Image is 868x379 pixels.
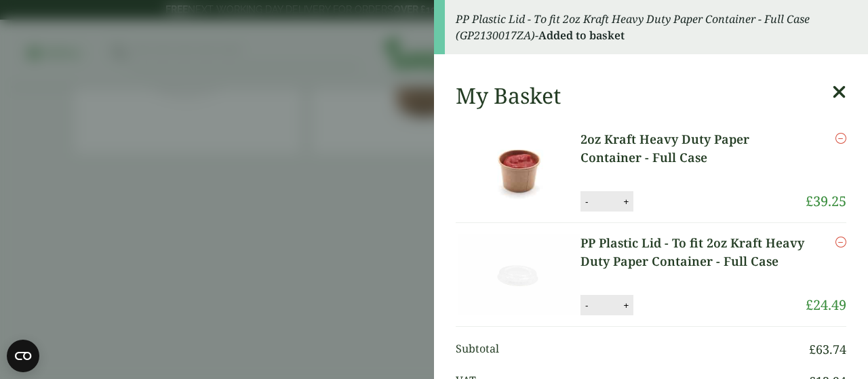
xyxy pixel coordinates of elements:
span: £ [809,341,816,357]
h2: My Basket [456,83,561,108]
span: £ [806,296,813,314]
bdi: 39.25 [806,192,846,210]
a: 2oz Kraft Heavy Duty Paper Container - Full Case [580,130,806,167]
button: Open CMP widget [7,340,39,372]
span: £ [806,192,813,210]
button: + [619,196,633,207]
button: - [581,300,592,311]
button: - [581,196,592,207]
a: PP Plastic Lid - To fit 2oz Kraft Heavy Duty Paper Container - Full Case [580,234,806,271]
span: Subtotal [456,340,809,359]
strong: Added to basket [538,28,625,43]
bdi: 63.74 [809,341,846,357]
em: PP Plastic Lid - To fit 2oz Kraft Heavy Duty Paper Container - Full Case (GP2130017ZA) [456,12,810,43]
a: Remove this item [835,234,846,250]
a: Remove this item [835,130,846,146]
button: + [619,300,633,311]
bdi: 24.49 [806,296,846,314]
